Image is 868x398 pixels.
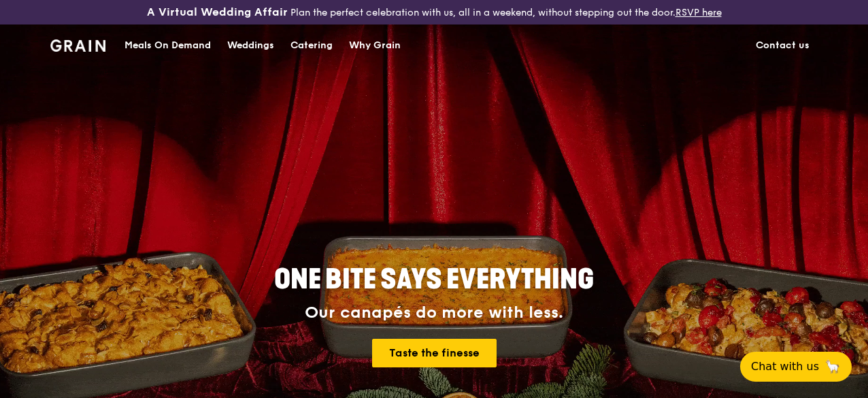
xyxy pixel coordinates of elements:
div: Catering [290,25,333,66]
span: ONE BITE SAYS EVERYTHING [274,263,594,296]
div: Why Grain [349,25,401,66]
h3: A Virtual Wedding Affair [147,5,288,19]
div: Weddings [227,25,274,66]
a: Weddings [219,25,282,66]
a: Catering [282,25,341,66]
span: Chat with us [751,359,819,375]
img: Grain [50,39,105,52]
a: RSVP here [675,7,722,18]
div: Plan the perfect celebration with us, all in a weekend, without stepping out the door. [145,5,724,19]
a: GrainGrain [50,24,105,65]
div: Our canapés do more with less. [189,303,679,322]
a: Why Grain [341,25,409,66]
button: Chat with us🦙 [740,352,852,382]
a: Contact us [748,25,818,66]
div: Meals On Demand [124,25,211,66]
a: Taste the finesse [372,339,497,367]
span: 🦙 [824,359,841,375]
